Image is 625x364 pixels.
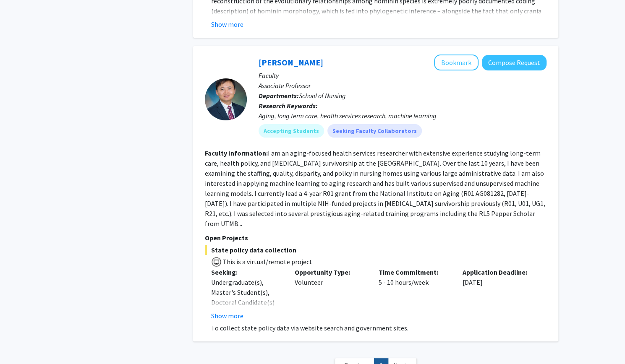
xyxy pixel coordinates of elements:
[222,257,312,266] span: This is a virtual/remote project
[463,267,534,277] p: Application Deadline:
[259,124,324,138] mat-chip: Accepting Students
[434,55,479,70] button: Add Huiwen Xu to Bookmarks
[288,267,372,321] div: Volunteer
[259,81,547,91] p: Associate Professor
[211,323,547,333] p: To collect state policy data via website search and government sites.
[211,311,243,321] button: Show more
[295,267,366,277] p: Opportunity Type:
[211,277,282,348] div: Undergraduate(s), Master's Student(s), Doctoral Candidate(s) (PhD, MD, DMD, PharmD, etc.), Medica...
[456,267,540,321] div: [DATE]
[211,19,243,29] button: Show more
[372,267,456,321] div: 5 - 10 hours/week
[205,149,268,157] b: Faculty Information:
[205,233,547,243] p: Open Projects
[259,70,547,81] p: Faculty
[482,55,547,70] button: Compose Request to Huiwen Xu
[299,91,346,100] span: School of Nursing
[259,101,318,110] b: Research Keywords:
[259,91,299,100] b: Departments:
[205,149,545,228] fg-read-more: I am an aging-focused health services researcher with extensive experience studying long-term car...
[205,245,547,255] span: State policy data collection
[6,326,36,358] iframe: Chat
[259,111,547,121] div: Aging, long term care, health services research, machine learning
[327,124,422,138] mat-chip: Seeking Faculty Collaborators
[211,267,282,277] p: Seeking:
[379,267,450,277] p: Time Commitment:
[259,57,323,68] a: [PERSON_NAME]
